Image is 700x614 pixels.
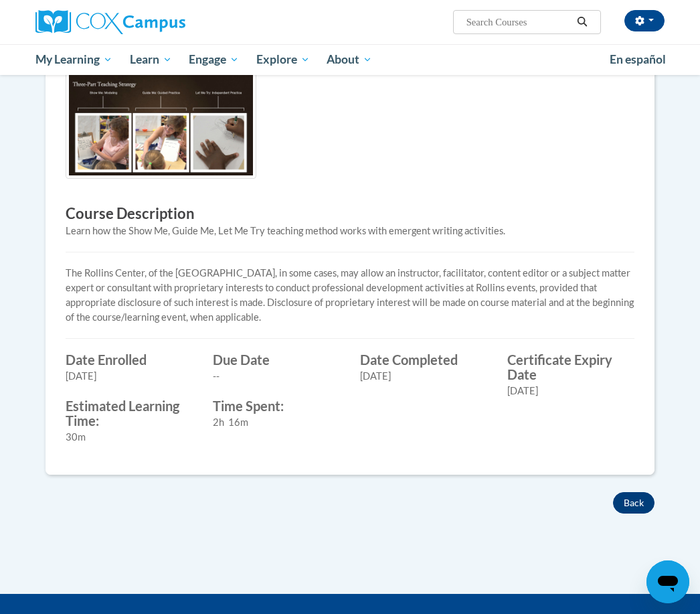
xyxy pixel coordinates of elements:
input: Search Courses [465,14,572,30]
span: Learn [130,52,172,68]
img: Course logo image [66,68,256,179]
label: Estimated Learning Time: [66,398,193,428]
div: Learn how the Show Me, Guide Me, Let Me Try teaching method works with emergent writing activities. [66,224,634,238]
span: My Learning [35,52,112,68]
p: The Rollins Center, of the [GEOGRAPHIC_DATA], in some cases, may allow an instructor, facilitator... [66,266,634,325]
label: Time Spent: [213,398,340,413]
label: Date Enrolled [66,352,193,367]
a: Learn [121,44,181,75]
div: [DATE] [360,369,487,384]
div: [DATE] [507,384,634,398]
a: Cox Campus [35,10,232,34]
button: Search [572,14,592,30]
a: En español [601,46,675,74]
div: 2h 16m [213,415,340,430]
div: 30m [66,430,193,445]
iframe: Button to launch messaging window [646,560,689,603]
label: Due Date [213,352,340,367]
div: -- [213,369,340,384]
button: Account Settings [624,10,665,31]
span: About [327,52,372,68]
button: Back [613,492,654,514]
div: [DATE] [66,369,193,384]
label: Certificate Expiry Date [507,352,634,382]
a: My Learning [27,44,121,75]
a: Engage [180,44,248,75]
a: About [319,44,381,75]
span: Explore [256,52,310,68]
a: Explore [248,44,319,75]
div: Main menu [25,44,675,75]
label: Date Completed [360,352,487,367]
span: Engage [189,52,239,68]
span: En español [610,52,666,66]
h3: Course Description [66,204,634,224]
img: Cox Campus [35,10,185,34]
